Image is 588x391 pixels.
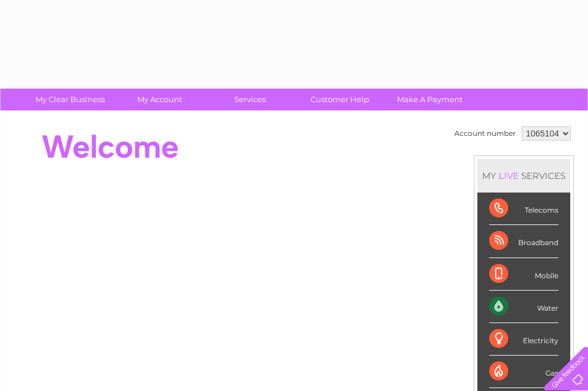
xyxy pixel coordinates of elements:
[451,123,519,144] td: Account number
[489,291,558,323] div: Water
[489,225,558,258] div: Broadband
[489,258,558,291] div: Mobile
[489,193,558,225] div: Telecoms
[291,89,389,110] a: Customer Help
[489,323,558,356] div: Electricity
[489,356,558,388] div: Gas
[111,89,209,110] a: My Account
[201,89,299,110] a: Services
[21,89,119,110] a: My Clear Business
[381,89,479,110] a: Make A Payment
[477,159,570,193] div: MY SERVICES
[496,170,521,181] div: LIVE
